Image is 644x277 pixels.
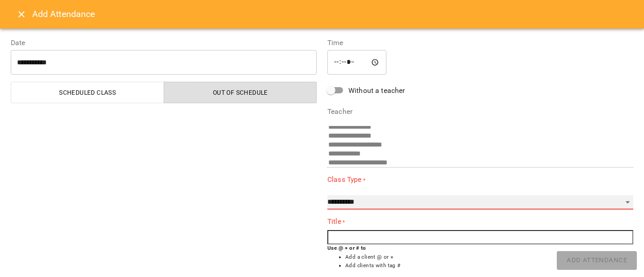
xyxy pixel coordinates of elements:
button: Close [11,4,32,25]
b: Use @ + or # to [327,245,366,251]
h6: Add Attendance [32,7,633,21]
button: Out of Schedule [164,82,317,103]
label: Title [327,217,633,227]
label: Date [11,39,317,46]
li: Add a client @ or + [345,253,633,262]
span: Scheduled class [17,87,159,98]
label: Teacher [327,108,633,115]
span: Without a teacher [348,85,405,96]
label: Class Type [327,175,633,185]
span: Out of Schedule [169,87,312,98]
label: Time [327,39,633,46]
button: Scheduled class [11,82,164,103]
li: Add clients with tag # [345,261,633,270]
